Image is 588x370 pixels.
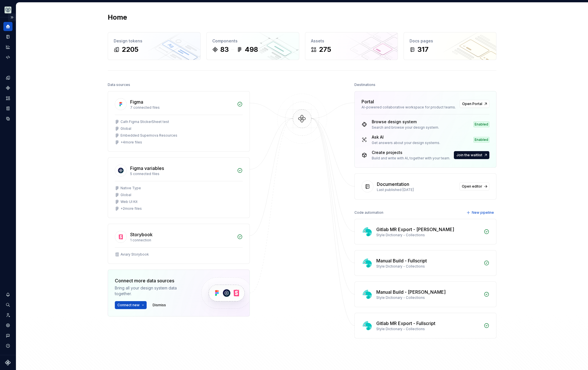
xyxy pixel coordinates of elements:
[454,151,489,159] a: Join the waitlist
[3,300,13,309] button: Search ⌘K
[5,7,11,13] img: 256e2c79-9abd-4d59-8978-03feab5a3943.png
[462,102,482,106] span: Open Portal
[130,165,164,172] div: Figma variables
[120,206,142,211] div: + 2 more files
[120,140,142,145] div: + 4 more files
[3,104,13,113] a: Storybook stories
[377,188,456,192] div: Last published [DATE]
[120,186,141,190] div: Native Type
[150,301,169,309] button: Dismiss
[120,120,169,124] div: Cath Figma StickerSheet test
[376,295,480,300] div: Style Dictionary - Collections
[114,38,195,44] div: Design tokens
[376,264,480,269] div: Style Dictionary - Collections
[115,301,147,309] button: Connect new
[5,360,11,365] svg: Supernova Logo
[130,105,234,110] div: 7 connected files
[130,98,143,105] div: Figma
[3,42,13,52] a: Analytics
[108,13,127,22] h2: Home
[354,81,375,89] div: Destinations
[3,290,13,299] button: Notifications
[319,45,331,54] div: 275
[473,122,489,127] div: Enabled
[3,321,13,330] a: Settings
[376,257,427,264] div: Manual Build - Fullscript
[376,320,435,327] div: Gitlab MR Export - Fullscript
[361,105,456,110] div: AI-powered collaborative workspace for product teams.
[117,303,140,307] span: Connect new
[456,153,482,157] span: Join the waitlist
[108,91,250,152] a: Figma7 connected filesCath Figma StickerSheet testGlobalEmbedded Supernova Resources+4more files
[377,181,409,188] div: Documentation
[473,137,489,143] div: Enabled
[120,126,131,131] div: Global
[220,45,229,54] div: 83
[115,285,192,297] div: Bring all your design system data together.
[372,125,439,130] div: Search and browse your design system.
[460,100,489,108] a: Open Portal
[372,119,439,125] div: Browse design system
[376,226,454,233] div: Gitlab MR Export - [PERSON_NAME]
[212,38,293,44] div: Components
[372,141,440,145] div: Get answers about your design systems.
[3,53,13,62] a: Code automation
[376,289,446,295] div: Manual Build - [PERSON_NAME]
[462,184,482,189] span: Open editor
[372,134,440,140] div: Ask AI
[417,45,429,54] div: 317
[130,231,153,238] div: Storybook
[115,277,192,284] div: Connect more data sources
[153,303,166,307] span: Dismiss
[3,73,13,82] a: Design tokens
[120,193,131,197] div: Global
[108,81,130,89] div: Data sources
[459,182,489,190] a: Open editor
[8,13,16,21] button: Expand sidebar
[3,331,13,340] button: Contact support
[206,32,299,60] a: Components83498
[3,22,13,31] a: Home
[108,32,201,60] a: Design tokens2205
[120,133,177,138] div: Embedded Supernova Resources
[311,38,392,44] div: Assets
[3,32,13,41] a: Documentation
[108,157,250,218] a: Figma variables5 connected filesNative TypeGlobalWeb UI Kit+2more files
[376,233,480,237] div: Style Dictionary - Collections
[410,38,491,44] div: Docs pages
[305,32,398,60] a: Assets275
[245,45,258,54] div: 498
[3,114,13,123] a: Data sources
[3,94,13,103] a: Assets
[404,32,496,60] a: Docs pages317
[108,224,250,264] a: Storybook1 connectionAviary Storybook
[120,200,138,204] div: Web UI Kit
[3,311,13,320] a: Invite team
[122,45,138,54] div: 2205
[130,172,234,176] div: 5 connected files
[372,156,450,161] div: Build and write with AI, together with your team.
[130,238,234,242] div: 1 connection
[3,83,13,92] a: Components
[372,150,450,155] div: Create projects
[361,98,374,105] div: Portal
[376,327,480,331] div: Style Dictionary - Collections
[120,252,149,257] div: Aviary Storybook
[354,209,383,217] div: Code automation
